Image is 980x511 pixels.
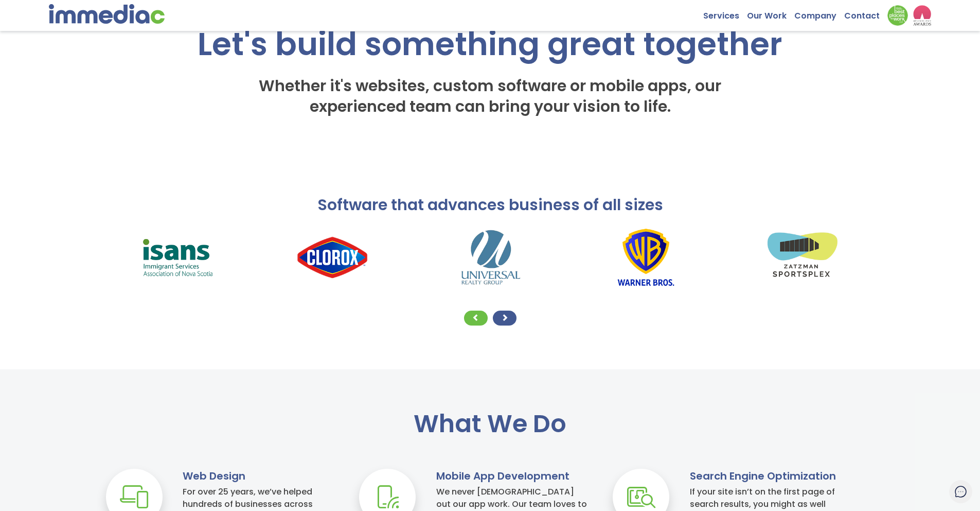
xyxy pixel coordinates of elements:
img: logo2_wea_nobg.webp [913,5,931,26]
img: universalLogo.png [411,226,568,289]
img: Clorox-logo.png [254,226,411,289]
img: Down [887,5,908,26]
img: isansLogo.png [98,226,255,289]
span: Software that advances business of all sizes [317,194,663,216]
a: Services [703,5,747,21]
a: Company [794,5,844,21]
a: Our Work [747,5,794,21]
h3: Mobile App Development [436,469,587,483]
h3: Search Engine Optimization [690,469,841,483]
img: immediac [49,4,165,24]
span: Whether it's websites, custom software or mobile apps, our experienced team can bring your vision... [259,75,721,117]
img: sportsplexLogo.png [724,226,881,289]
a: Contact [844,5,887,21]
span: Let's build something great together [198,22,782,66]
img: Warner_Bros._logo.png [567,226,724,289]
h3: Web Design [183,469,333,483]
